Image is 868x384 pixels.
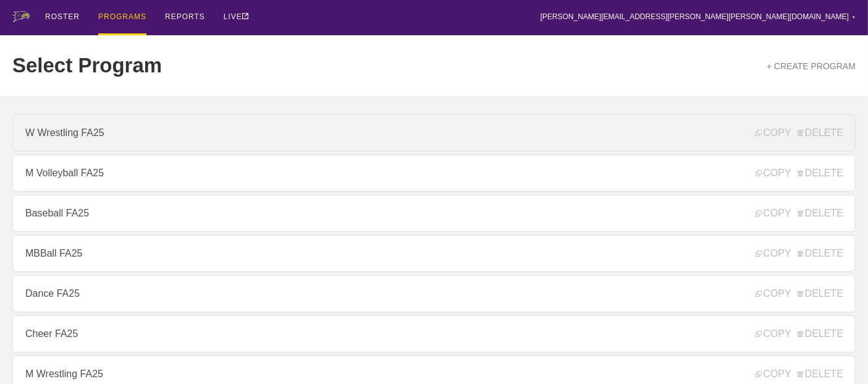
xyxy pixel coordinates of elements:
iframe: Chat Widget [646,241,868,384]
a: + CREATE PROGRAM [767,61,856,71]
span: DELETE [798,127,843,139]
span: DELETE [798,208,843,219]
img: logo [12,11,30,22]
a: M Volleyball FA25 [12,155,856,192]
a: Dance FA25 [12,275,856,312]
a: Baseball FA25 [12,195,856,232]
a: Cheer FA25 [12,315,856,352]
span: COPY [756,208,791,219]
a: W Wrestling FA25 [12,114,856,151]
div: ▼ [852,14,856,21]
span: COPY [756,127,791,139]
span: COPY [756,168,791,179]
a: MBBall FA25 [12,235,856,272]
span: DELETE [798,168,843,179]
